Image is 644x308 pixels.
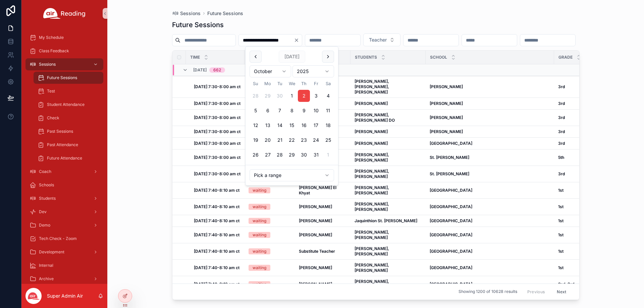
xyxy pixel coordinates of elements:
[558,188,600,193] a: 1st
[180,10,201,17] span: Sessions
[39,48,69,54] span: Class Feedback
[430,188,550,193] a: [GEOGRAPHIC_DATA]
[558,282,574,287] strong: 2nd, 3rd
[194,188,239,193] strong: [DATE] 7:40-8:10 am ct
[294,38,302,43] button: Clear
[299,249,346,254] a: Substitute Teacher
[274,105,286,117] button: Tuesday, October 7th, 2025
[430,218,472,223] strong: [GEOGRAPHIC_DATA]
[274,134,286,146] button: Tuesday, October 21st, 2025
[249,187,291,193] a: waiting
[25,259,103,271] a: Internal
[355,279,390,289] strong: [PERSON_NAME], [PERSON_NAME]
[355,262,390,273] strong: [PERSON_NAME], [PERSON_NAME]
[299,185,337,195] strong: [PERSON_NAME] El Khyat
[253,281,266,287] div: waiting
[34,72,103,84] a: Future Sessions
[25,58,103,70] a: Sessions
[355,152,422,163] a: [PERSON_NAME], [PERSON_NAME]
[47,129,73,134] span: Past Sessions
[286,80,298,87] th: Wednesday
[558,232,600,238] a: 1st
[430,204,472,209] strong: [GEOGRAPHIC_DATA]
[47,142,78,147] span: Past Attendance
[430,232,550,238] a: [GEOGRAPHIC_DATA]
[355,79,422,95] a: [PERSON_NAME], [PERSON_NAME], [PERSON_NAME]
[299,249,335,254] strong: Substitute Teacher
[194,101,240,106] strong: [DATE] 7:30-8:00 am ct
[194,115,240,120] strong: [DATE] 7:30-8:00 am ct
[558,232,563,237] strong: 1st
[355,112,395,123] strong: [PERSON_NAME], [PERSON_NAME] DO
[355,169,390,179] strong: [PERSON_NAME], [PERSON_NAME]
[355,218,422,224] a: Jaquinthion St. [PERSON_NAME]
[363,34,400,46] button: Select Button
[194,249,239,254] strong: [DATE] 7:40-8:10 am ct
[34,152,103,164] a: Future Attendance
[25,233,103,245] a: Tech Check - Zoom
[558,84,600,89] a: 3rd
[194,265,240,270] a: [DATE] 7:40-8:10 am ct
[262,134,274,146] button: Monday, October 20th, 2025
[299,185,346,196] a: [PERSON_NAME] El Khyat
[194,204,239,209] strong: [DATE] 7:40-8:10 am ct
[558,265,563,270] strong: 1st
[430,129,463,134] strong: [PERSON_NAME]
[286,149,298,161] button: Wednesday, October 29th, 2025
[25,166,103,178] a: Coach
[430,249,472,254] strong: [GEOGRAPHIC_DATA]
[558,282,600,287] a: 2nd, 3rd
[25,32,103,44] a: My Schedule
[299,232,332,237] strong: [PERSON_NAME]
[194,155,240,160] a: [DATE] 7:30-8:00 am ct
[430,129,550,134] a: [PERSON_NAME]
[355,279,422,290] a: [PERSON_NAME], [PERSON_NAME]
[274,119,286,131] button: Tuesday, October 14th, 2025
[299,218,346,224] a: [PERSON_NAME]
[39,263,53,268] span: Internal
[34,139,103,151] a: Past Attendance
[194,155,240,160] strong: [DATE] 7:30-8:00 am ct
[355,79,390,95] strong: [PERSON_NAME], [PERSON_NAME], [PERSON_NAME]
[274,90,286,102] button: Tuesday, September 30th, 2025
[250,149,262,161] button: Sunday, October 26th, 2025
[298,149,310,161] button: Thursday, October 30th, 2025
[355,141,388,146] strong: [PERSON_NAME]
[194,232,240,238] a: [DATE] 7:40-8:10 am ct
[310,134,322,146] button: Friday, October 24th, 2025
[355,246,390,256] strong: [PERSON_NAME], [PERSON_NAME]
[253,265,266,271] div: waiting
[250,119,262,131] button: Sunday, October 12th, 2025
[355,185,390,195] strong: [PERSON_NAME], [PERSON_NAME]
[299,204,346,209] a: [PERSON_NAME]
[39,223,50,228] span: Demo
[558,218,563,223] strong: 1st
[322,105,334,117] button: Saturday, October 11th, 2025
[430,249,550,254] a: [GEOGRAPHIC_DATA]
[430,101,463,106] strong: [PERSON_NAME]
[558,265,600,270] a: 1st
[47,88,55,94] span: Test
[194,218,239,223] strong: [DATE] 7:40-8:10 am ct
[430,155,550,160] a: St. [PERSON_NAME]
[25,192,103,204] a: Students
[194,232,239,237] strong: [DATE] 7:40-8:10 am ct
[249,218,291,224] a: waiting
[355,141,422,146] a: [PERSON_NAME]
[558,171,565,176] strong: 3rd
[34,125,103,137] a: Past Sessions
[430,265,550,270] a: [GEOGRAPHIC_DATA]
[558,129,565,134] strong: 3rd
[172,20,224,29] h1: Future Sessions
[47,102,85,107] span: Student Attendance
[355,230,422,240] a: [PERSON_NAME], [PERSON_NAME]
[299,218,332,223] strong: [PERSON_NAME]
[194,282,239,287] strong: [DATE] 7:40-8:10 am ct
[552,287,571,297] button: Next
[298,80,310,87] th: Thursday
[355,129,422,134] a: [PERSON_NAME]
[262,119,274,131] button: Monday, October 13th, 2025
[430,265,472,270] strong: [GEOGRAPHIC_DATA]
[194,101,240,106] a: [DATE] 7:30-8:00 am ct
[25,45,103,57] a: Class Feedback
